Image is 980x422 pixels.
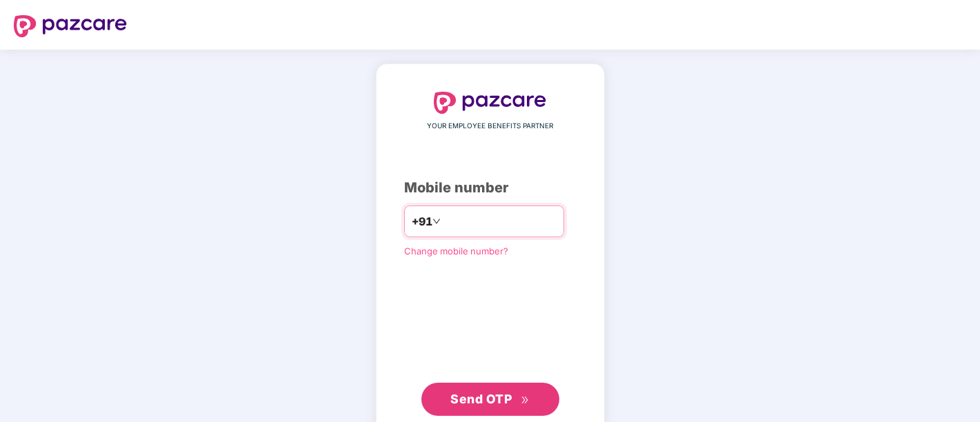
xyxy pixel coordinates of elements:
span: double-right [521,396,530,405]
button: Send OTPdouble-right [421,383,559,416]
span: down [432,217,441,225]
img: logo [434,92,547,114]
span: Send OTP [450,392,512,406]
span: +91 [412,213,432,230]
img: logo [14,15,127,37]
div: Mobile number [404,177,577,199]
a: Change mobile number? [404,245,508,257]
span: YOUR EMPLOYEE BENEFITS PARTNER [427,121,553,132]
